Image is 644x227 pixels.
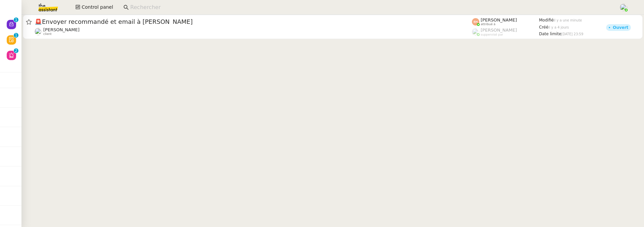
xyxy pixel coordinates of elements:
[539,32,561,36] span: Date limite
[15,17,17,24] p: 1
[472,28,479,36] img: users%2FyQfMwtYgTqhRP2YHWHmG2s2LYaD3%2Favatar%2Fprofile-pic.png
[548,26,569,29] span: il y a 4 jours
[481,28,517,33] span: [PERSON_NAME]
[15,48,17,54] p: 2
[472,17,539,26] app-user-label: attribué à
[71,3,117,12] button: Control panel
[481,22,495,26] span: attribué à
[35,28,42,35] img: users%2F0v3yA2ZOZBYwPN7V38GNVTYjOQj1%2Favatar%2Fa58eb41e-cbb7-4128-9131-87038ae72dcb
[472,18,479,26] img: svg
[554,18,582,22] span: il y a une minute
[472,28,539,36] app-user-label: suppervisé par
[43,32,52,36] span: client
[539,18,554,22] span: Modifié
[613,26,628,30] div: Ouvert
[43,27,79,32] span: [PERSON_NAME]
[35,19,472,25] span: Envoyer recommandé et email à [PERSON_NAME]
[130,3,612,12] input: Rechercher
[15,33,17,39] p: 1
[14,17,18,22] nz-badge-sup: 1
[14,33,18,38] nz-badge-sup: 1
[620,4,627,11] img: users%2FoFdbodQ3TgNoWt9kP3GXAs5oaCq1%2Favatar%2Fprofile-pic.png
[82,3,113,11] span: Control panel
[481,17,517,22] span: [PERSON_NAME]
[35,27,472,36] app-user-detailed-label: client
[561,32,583,36] span: [DATE] 23:59
[539,25,548,30] span: Créé
[14,48,18,53] nz-badge-sup: 2
[481,33,503,37] span: suppervisé par
[35,18,42,25] span: 🚨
